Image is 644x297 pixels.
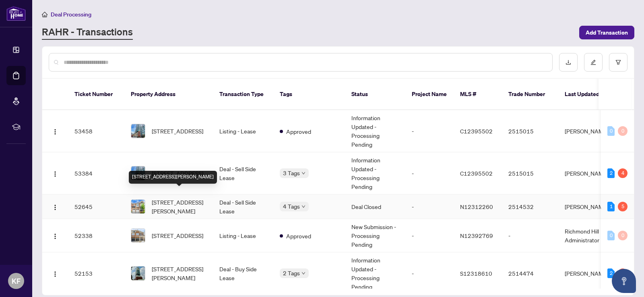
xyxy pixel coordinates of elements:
[49,125,62,137] button: Logo
[345,79,405,110] th: Status
[607,168,615,178] div: 2
[213,152,273,195] td: Deal - Sell Side Lease
[615,59,621,65] span: filter
[618,168,627,178] div: 4
[558,79,619,110] th: Last Updated By
[213,195,273,219] td: Deal - Sell Side Lease
[618,268,627,278] div: 1
[6,6,26,21] img: logo
[502,252,558,295] td: 2514474
[152,264,206,282] span: [STREET_ADDRESS][PERSON_NAME]
[52,171,58,177] img: Logo
[558,110,619,152] td: [PERSON_NAME]
[283,268,300,278] span: 2 Tags
[301,171,305,175] span: down
[558,152,619,195] td: [PERSON_NAME]
[607,126,615,136] div: 0
[286,231,311,240] span: Approved
[68,110,124,152] td: 53458
[52,271,58,277] img: Logo
[51,11,91,18] span: Deal Processing
[152,127,203,135] span: [STREET_ADDRESS]
[213,252,273,295] td: Deal - Buy Side Lease
[460,127,493,135] span: C12395502
[345,219,405,252] td: New Submission - Processing Pending
[131,200,145,213] img: thumbnail-img
[152,231,203,240] span: [STREET_ADDRESS]
[124,79,213,110] th: Property Address
[52,233,58,240] img: Logo
[460,170,493,177] span: C12395502
[502,110,558,152] td: 2515015
[68,195,124,219] td: 52645
[301,271,305,275] span: down
[52,129,58,135] img: Logo
[558,219,619,252] td: Richmond Hill Administrator
[345,195,405,219] td: Deal Closed
[566,59,571,65] span: download
[502,79,558,110] th: Trade Number
[590,59,596,65] span: edit
[405,79,454,110] th: Project Name
[213,79,273,110] th: Transaction Type
[52,204,58,211] img: Logo
[152,198,206,215] span: [STREET_ADDRESS][PERSON_NAME]
[454,79,502,110] th: MLS #
[618,202,627,211] div: 5
[584,53,603,72] button: edit
[586,26,628,39] span: Add Transaction
[283,202,300,211] span: 4 Tags
[68,219,124,252] td: 52338
[405,219,454,252] td: -
[460,270,492,277] span: S12318610
[283,168,300,178] span: 3 Tags
[405,195,454,219] td: -
[42,25,133,40] a: RAHR - Transactions
[558,195,619,219] td: [PERSON_NAME]
[607,268,615,278] div: 2
[301,205,305,209] span: down
[345,152,405,195] td: Information Updated - Processing Pending
[213,110,273,152] td: Listing - Lease
[559,53,578,72] button: download
[405,252,454,295] td: -
[345,252,405,295] td: Information Updated - Processing Pending
[405,110,454,152] td: -
[460,203,493,210] span: N12312260
[558,252,619,295] td: [PERSON_NAME]
[502,152,558,195] td: 2515015
[609,53,627,72] button: filter
[405,152,454,195] td: -
[131,229,145,242] img: thumbnail-img
[131,266,145,280] img: thumbnail-img
[12,275,21,287] span: KF
[460,232,493,239] span: N12392769
[607,202,615,211] div: 1
[618,231,627,240] div: 0
[612,269,636,293] button: Open asap
[345,110,405,152] td: Information Updated - Processing Pending
[68,79,124,110] th: Ticket Number
[618,126,627,136] div: 0
[129,171,217,184] div: [STREET_ADDRESS][PERSON_NAME]
[49,229,62,242] button: Logo
[42,12,47,17] span: home
[502,219,558,252] td: -
[502,195,558,219] td: 2514532
[49,267,62,280] button: Logo
[68,152,124,195] td: 53384
[579,26,634,39] button: Add Transaction
[49,167,62,180] button: Logo
[131,124,145,138] img: thumbnail-img
[607,231,615,240] div: 0
[273,79,345,110] th: Tags
[49,200,62,213] button: Logo
[131,166,145,180] img: thumbnail-img
[68,252,124,295] td: 52153
[286,127,311,136] span: Approved
[213,219,273,252] td: Listing - Lease
[152,169,203,178] span: [STREET_ADDRESS]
